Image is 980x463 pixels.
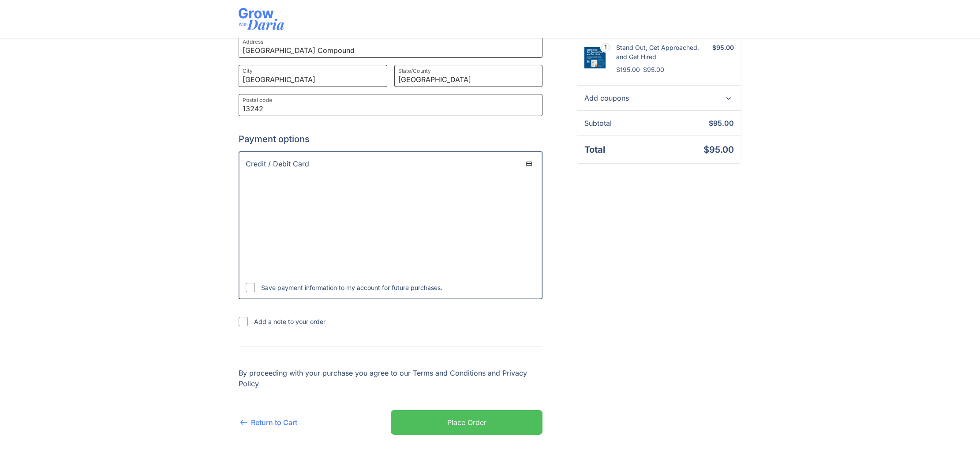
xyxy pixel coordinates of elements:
del: $195.00 [616,66,640,73]
div: Place Order [447,417,486,428]
input: Address [239,36,542,58]
h2: Payment options [239,134,542,144]
label: Address [243,38,263,45]
span: $95.00 [712,44,734,51]
label: City [243,67,253,75]
input: Add a note to your order [239,317,248,326]
span: $95.00 [709,118,734,128]
span: Credit / Debit Card [246,158,537,169]
span: Subtotal [584,118,709,128]
span: Total [584,143,703,156]
div: Add coupons [584,93,734,103]
span: Save payment information to my account for future purchases. [261,283,442,292]
input: Save payment information to my account for future purchases. [246,283,255,292]
span: $95.00 [703,144,734,155]
input: State/County [394,65,543,87]
a: Return to Cart [239,417,297,428]
h3: Stand Out, Get Approached, and Get Hired​ [616,43,707,61]
ins: $95.00 [643,66,664,73]
span: 1 [604,44,607,50]
label: Postal code [243,96,272,104]
label: State/County [398,67,431,75]
input: Postal code [239,94,542,116]
iframe: Secure payment input frame [244,181,534,277]
input: City [239,65,387,87]
span: Add a note to your order [254,317,325,326]
img: Stand Out, Get Approached, and Get Hired​ [584,47,606,68]
button: Place Order [391,410,543,435]
img: Credit / Debit Card [521,158,537,169]
span: By proceeding with your purchase you agree to our Terms and Conditions and Privacy Policy [239,369,527,388]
